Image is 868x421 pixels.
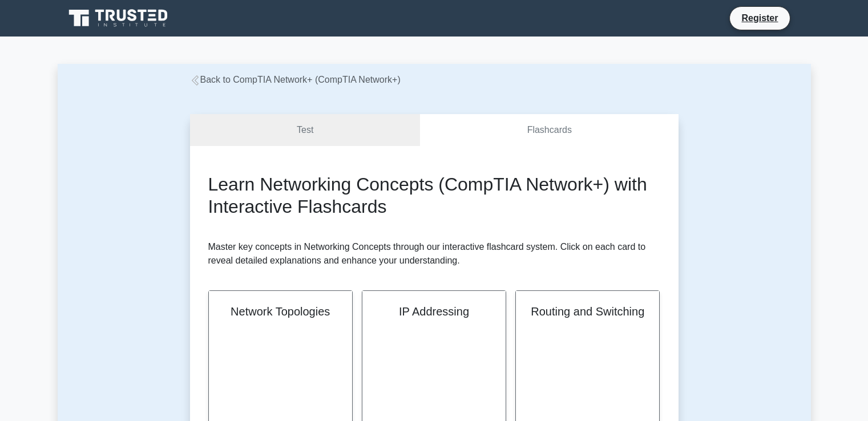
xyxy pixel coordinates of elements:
[190,114,421,147] a: Test
[530,305,645,318] h2: Routing and Switching
[420,114,678,147] a: Flashcards
[190,75,401,84] a: Back to CompTIA Network+ (CompTIA Network+)
[208,240,660,268] p: Master key concepts in Networking Concepts through our interactive flashcard system. Click on eac...
[223,305,338,318] h2: Network Topologies
[208,173,660,217] h2: Learn Networking Concepts (CompTIA Network+) with Interactive Flashcards
[734,11,785,25] a: Register
[376,305,492,318] h2: IP Addressing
